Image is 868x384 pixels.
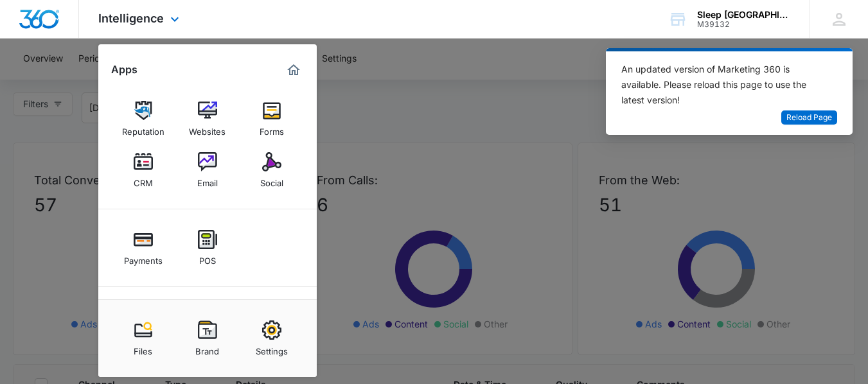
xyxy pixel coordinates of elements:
[260,171,283,188] div: Social
[247,314,296,363] a: Settings
[183,223,232,272] a: POS
[134,171,153,188] div: CRM
[119,223,168,272] a: Payments
[247,146,296,195] a: Social
[697,10,791,20] div: account name
[621,62,822,108] div: An updated version of Marketing 360 is available. Please reload this page to use the latest version!
[247,94,296,143] a: Forms
[98,12,164,25] span: Intelligence
[119,94,168,143] a: Reputation
[786,112,832,124] span: Reload Page
[781,110,837,125] button: Reload Page
[199,249,216,266] div: POS
[195,340,219,356] div: Brand
[183,314,232,363] a: Brand
[260,120,284,137] div: Forms
[122,120,164,137] div: Reputation
[119,314,168,363] a: Files
[189,120,226,137] div: Websites
[183,146,232,195] a: Email
[124,249,163,266] div: Payments
[197,171,218,188] div: Email
[283,60,304,80] a: Marketing 360® Dashboard
[119,146,168,195] a: CRM
[256,340,288,356] div: Settings
[134,340,152,356] div: Files
[697,20,791,29] div: account id
[183,94,232,143] a: Websites
[111,64,137,76] h2: Apps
